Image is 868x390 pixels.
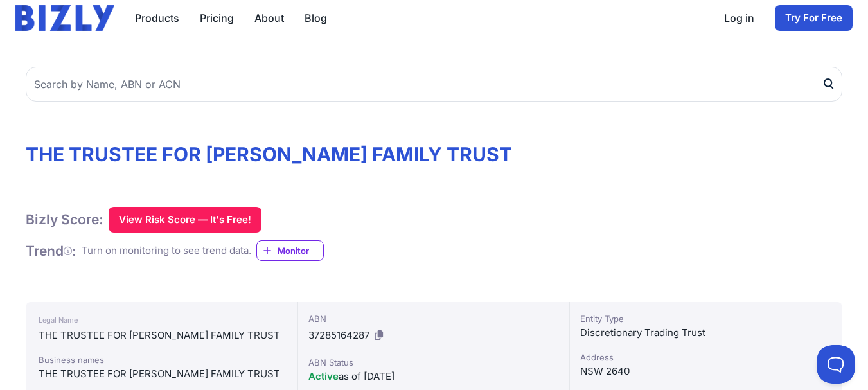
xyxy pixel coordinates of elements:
div: Legal Name [39,312,285,328]
div: Address [580,351,831,364]
div: as of [DATE] [308,369,560,384]
div: THE TRUSTEE FOR [PERSON_NAME] FAMILY TRUST [39,328,285,343]
span: Monitor [278,244,323,257]
a: Monitor [256,240,324,261]
button: View Risk Score — It's Free! [109,207,261,233]
h1: THE TRUSTEE FOR [PERSON_NAME] FAMILY TRUST [26,143,842,166]
a: About [254,10,284,26]
div: ABN [308,312,560,325]
input: Search by Name, ABN or ACN [26,67,842,102]
div: Business names [39,353,285,366]
a: Try For Free [775,5,853,31]
iframe: Toggle Customer Support [817,345,855,384]
span: Active [308,370,339,382]
h1: Trend : [26,242,76,260]
div: ABN Status [308,356,560,369]
div: Discretionary Trading Trust [580,325,831,341]
span: 37285164287 [308,329,369,341]
a: Blog [305,10,327,26]
div: THE TRUSTEE FOR [PERSON_NAME] FAMILY TRUST [39,366,285,382]
button: Products [135,10,179,26]
div: NSW 2640 [580,364,831,379]
div: Entity Type [580,312,831,325]
div: Turn on monitoring to see trend data. [82,244,251,258]
h1: Bizly Score: [26,211,103,228]
a: Pricing [200,10,234,26]
a: Log in [724,10,754,26]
